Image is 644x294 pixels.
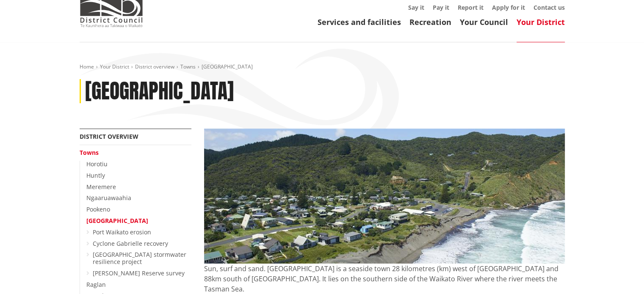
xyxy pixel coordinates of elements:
a: District overview [135,63,174,70]
a: [GEOGRAPHIC_DATA] [86,217,148,225]
a: Report it [458,3,484,11]
a: Horotiu [86,160,108,168]
a: District overview [80,132,138,140]
a: Raglan [86,280,106,289]
a: Pay it [433,3,449,11]
a: Pookeno [86,205,110,213]
a: Apply for it [492,3,525,11]
a: Cyclone Gabrielle recovery [93,239,168,247]
h1: [GEOGRAPHIC_DATA] [85,79,234,104]
a: Your District [517,17,565,27]
a: Services and facilities [318,17,401,27]
a: Recreation [409,17,451,27]
a: Port Waikato erosion [93,228,151,236]
nav: breadcrumb [80,63,565,71]
a: Meremere [86,183,116,191]
a: Ngaaruawaahia [86,194,131,202]
a: Huntly [86,171,105,179]
a: Say it [408,3,424,11]
a: [PERSON_NAME] Reserve survey [93,269,185,277]
a: [GEOGRAPHIC_DATA] stormwater resilience project [93,250,186,266]
span: [GEOGRAPHIC_DATA] [202,63,253,70]
a: Home [80,63,94,70]
a: Contact us [533,3,565,11]
a: Towns [80,148,99,157]
a: Your Council [460,17,508,27]
img: Port Waikato overview [204,129,565,264]
a: Towns [180,63,196,70]
iframe: Messenger Launcher [605,258,636,289]
a: Your District [100,63,129,70]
